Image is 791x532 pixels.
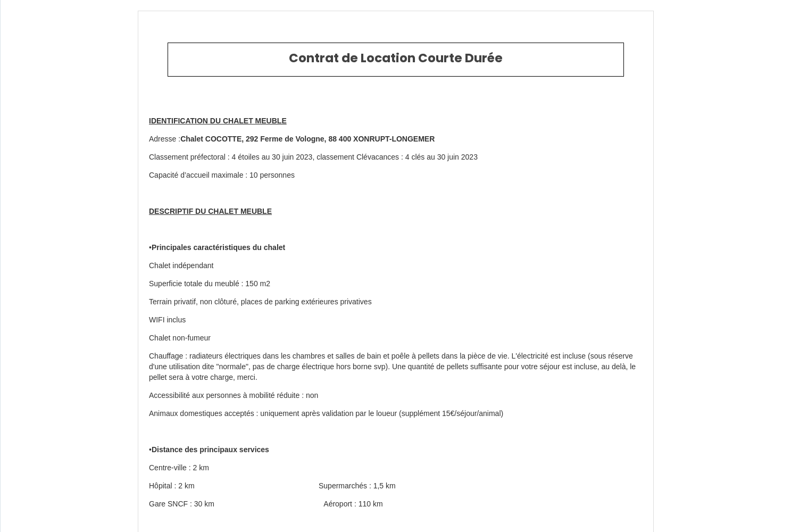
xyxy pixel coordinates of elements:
strong: Chalet COCOTTE, 292 Ferme de Vologne, 88 400 XONRUPT-LONGEMER [180,135,435,143]
p: Chalet indépendant [149,261,643,271]
p: Classement préfectoral : 4 étoiles au 30 juin 2023, classement Clévacances : 4 clés au 30 juin 2023 [149,152,643,163]
strong: Distance des principaux services [152,445,269,454]
p: Capacité d’accueil maximale : 10 personnes [149,170,643,181]
p: WIFI inclus [149,315,643,326]
p: Animaux domestiques acceptés : uniquement après validation par le loueur (supplément 15€/séjour/a... [149,409,643,419]
p: Hôpital : 2 km Supermarchés : 1,5 km [149,481,643,492]
p: • [149,445,643,455]
p: Chalet non-fumeur [149,333,643,344]
p: Centre-ville : 2 km [149,463,643,473]
p: Superficie totale du meublé : 150 m2 [149,279,643,289]
p: Accessibilité aux personnes à mobilité réduite : non [149,390,643,401]
u: IDENTIFICATION DU CHALET MEUBLE [149,117,287,125]
p: Chauffage : radiateurs électriques dans les chambres et salles de bain et poêle à pellets dans la... [149,351,643,383]
span: Gare SNCF : 30 km Aéroport : 110 km [149,500,383,508]
p: Terrain privatif, non clôturé, places de parking extérieures privatives [149,297,643,307]
p: Adresse : [149,134,643,145]
strong: Principales caractéristiques du chalet [152,243,285,252]
p: • [149,243,643,253]
u: DESCRIPTIF DU CHALET MEUBLE [149,207,272,215]
h2: Contrat de Location Courte Durée [176,51,615,66]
